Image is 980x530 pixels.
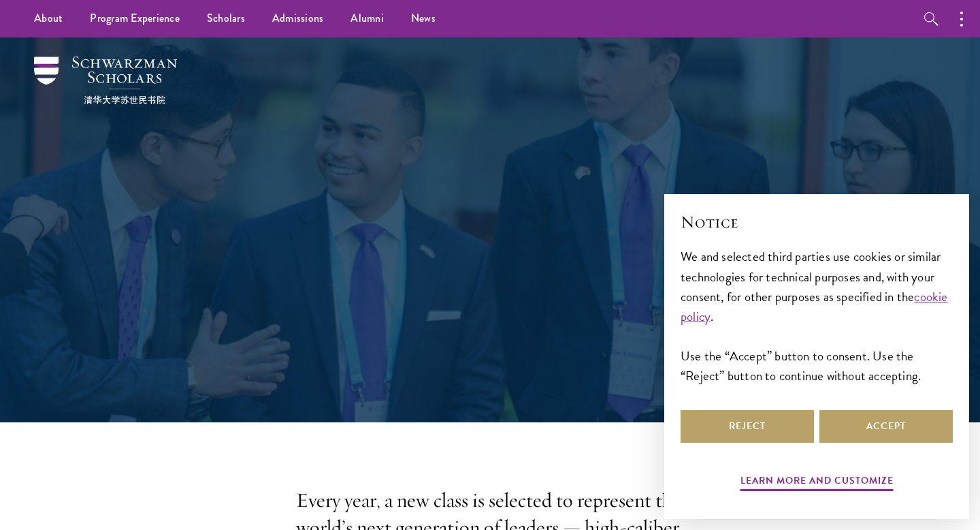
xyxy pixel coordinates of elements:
[819,410,953,443] button: Accept
[34,57,177,104] img: Schwarzman Scholars
[681,410,814,443] button: Reject
[681,247,953,385] div: We and selected third parties use cookies or similar technologies for technical purposes and, wit...
[681,211,953,234] h2: Notice
[681,287,948,326] a: cookie policy
[740,472,894,493] button: Learn more and customize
